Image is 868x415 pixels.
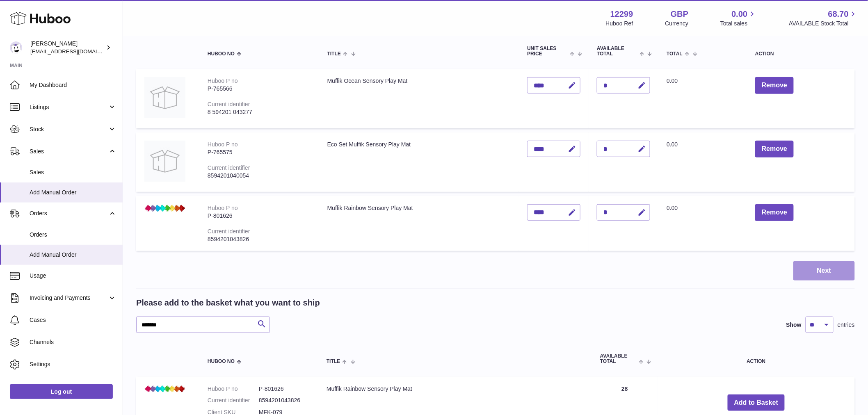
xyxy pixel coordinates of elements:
[732,9,748,20] span: 0.00
[208,85,311,93] div: P-765566
[30,40,104,55] div: [PERSON_NAME]
[208,148,311,156] div: P-765575
[755,51,847,57] div: Action
[144,204,185,212] img: Muffik Rainbow Sensory Play Mat
[208,101,250,107] div: Current identifier
[208,172,311,180] div: 8594201040054
[208,108,311,116] div: 8 594201 043277
[327,51,341,57] span: Title
[208,141,238,148] div: Huboo P no
[10,384,113,399] a: Log out
[30,125,108,133] span: Stock
[136,297,320,308] h2: Please add to the basket what you want to ship
[671,9,688,20] strong: GBP
[30,48,121,55] span: [EMAIL_ADDRESS][DOMAIN_NAME]
[30,251,116,259] span: Add Manual Order
[30,210,108,217] span: Orders
[208,228,250,235] div: Current identifier
[728,394,785,411] button: Add to Basket
[30,148,108,155] span: Sales
[667,205,678,211] span: 0.00
[327,359,340,364] span: Title
[789,9,858,27] a: 68.70 AVAILABLE Stock Total
[786,321,802,329] label: Show
[144,77,185,118] img: Muffik Ocean Sensory Play Mat
[789,20,858,27] span: AVAILABLE Stock Total
[667,51,683,57] span: Total
[30,231,116,239] span: Orders
[793,261,855,280] button: Next
[30,294,108,302] span: Invoicing and Payments
[658,345,855,372] th: Action
[30,338,116,346] span: Channels
[319,69,519,128] td: Muffik Ocean Sensory Play Mat
[606,20,633,27] div: Huboo Ref
[600,353,637,364] span: AVAILABLE Total
[665,20,689,27] div: Currency
[828,9,849,20] span: 68.70
[30,189,116,196] span: Add Manual Order
[208,51,235,57] span: Huboo no
[10,41,22,54] img: internalAdmin-12299@internal.huboo.com
[208,164,250,171] div: Current identifier
[208,235,311,243] div: 8594201043826
[208,359,235,364] span: Huboo no
[597,46,637,57] span: AVAILABLE Total
[667,141,678,148] span: 0.00
[319,196,519,251] td: Muffik Rainbow Sensory Play Mat
[259,397,310,404] dd: 8594201043826
[30,169,116,176] span: Sales
[208,385,259,393] dt: Huboo P no
[144,385,185,393] img: Muffik Rainbow Sensory Play Mat
[838,321,855,329] span: entries
[527,46,568,57] span: Unit Sales Price
[30,272,116,280] span: Usage
[30,360,116,368] span: Settings
[30,103,108,111] span: Listings
[208,212,311,220] div: P-801626
[720,20,757,27] span: Total sales
[667,78,678,84] span: 0.00
[208,78,238,84] div: Huboo P no
[755,77,794,94] button: Remove
[208,205,238,211] div: Huboo P no
[755,204,794,221] button: Remove
[755,141,794,157] button: Remove
[319,132,519,192] td: Eco Set Muffik Sensory Play Mat
[208,397,259,404] dt: Current identifier
[144,141,185,182] img: Eco Set Muffik Sensory Play Mat
[610,9,633,20] strong: 12299
[720,9,757,27] a: 0.00 Total sales
[30,81,116,89] span: My Dashboard
[259,385,310,393] dd: P-801626
[30,316,116,324] span: Cases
